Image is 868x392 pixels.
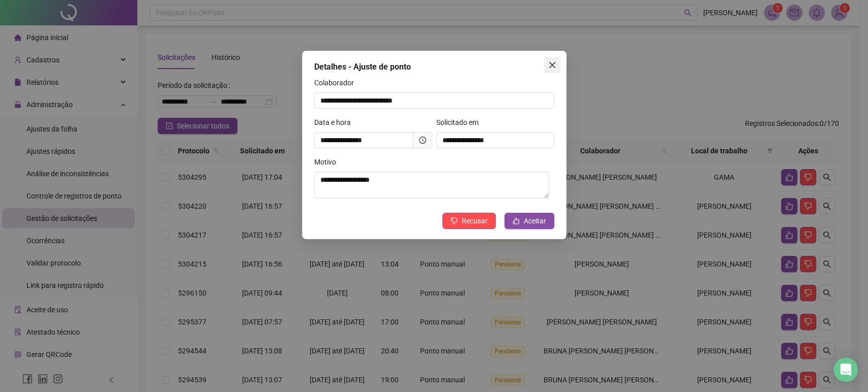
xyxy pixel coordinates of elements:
label: Solicitado em [436,117,485,128]
span: close [548,61,556,69]
button: Recusar [442,213,496,229]
div: Open Intercom Messenger [833,357,858,382]
span: clock-circle [419,137,426,144]
button: Aceitar [504,213,554,229]
label: Data e hora [314,117,357,128]
span: Recusar [462,215,488,226]
span: like [513,217,520,224]
label: Motivo [314,156,343,168]
span: dislike [451,217,458,224]
span: Aceitar [524,215,546,226]
div: Detalhes - Ajuste de ponto [314,61,554,73]
button: Close [544,57,560,73]
label: Colaborador [314,77,361,88]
